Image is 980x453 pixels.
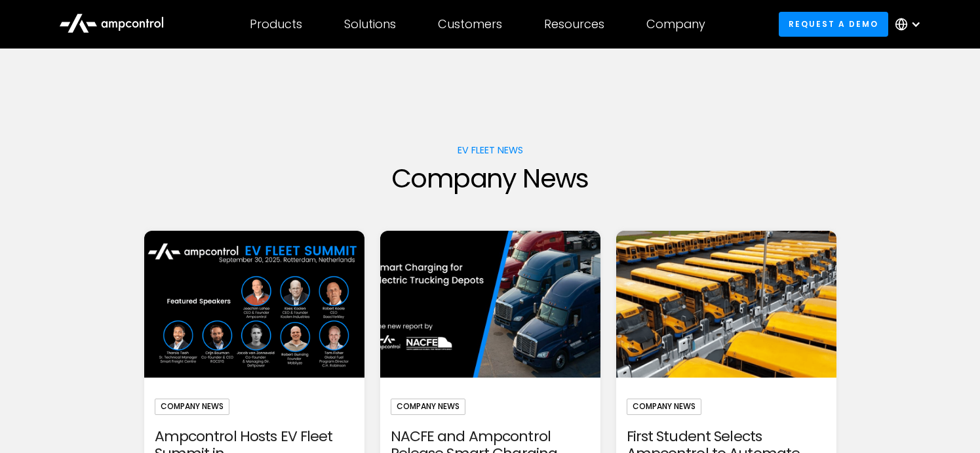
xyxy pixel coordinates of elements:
[544,17,604,31] div: Resources
[155,399,229,414] div: Company News
[438,17,502,31] div: Customers
[250,17,302,31] div: Products
[779,12,889,36] a: Request a demo
[646,17,705,31] div: Company
[344,17,396,31] div: Solutions
[627,399,701,414] div: Company News
[458,143,523,157] div: EV fleet news
[391,399,465,414] div: Company News
[391,163,589,194] h1: Company News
